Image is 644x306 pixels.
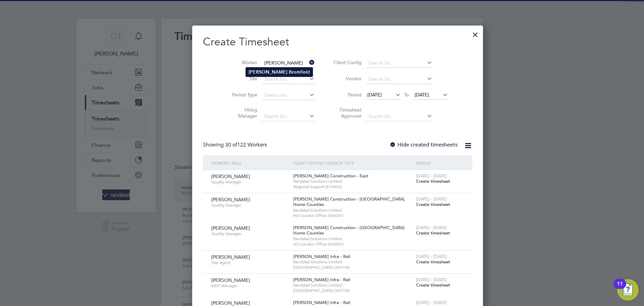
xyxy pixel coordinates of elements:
span: MEP MAnager [211,283,288,289]
span: [PERSON_NAME] [211,254,250,260]
label: Hide created timesheets [389,141,458,148]
h2: Create Timesheet [203,35,472,49]
span: Regional Support (51A002) [293,184,413,189]
span: [PERSON_NAME] [211,300,250,306]
div: Worker / Role [210,155,291,171]
input: Search for... [262,58,315,68]
span: Site Agent [211,260,288,265]
span: [PERSON_NAME] Construction - East [293,173,368,179]
li: field [246,68,313,77]
span: Randstad Solutions Limited [293,236,413,242]
span: [PERSON_NAME] [211,277,250,283]
div: Showing [203,141,268,148]
span: Randstad Solutions Limited [293,179,413,184]
input: Search for... [366,112,432,121]
input: Search for... [366,75,432,84]
span: [GEOGRAPHIC_DATA] (300148) [293,265,413,270]
input: Search for... [262,75,315,84]
span: [DATE] - [DATE] [416,173,447,179]
span: [PERSON_NAME] Infra - Rail [293,277,350,282]
span: [DATE] [367,92,382,98]
span: Create timesheet [416,178,450,184]
span: Create timesheet [416,202,450,207]
span: [PERSON_NAME] Infra - Rail [293,254,350,259]
span: [DATE] [415,92,429,98]
label: Worker [227,59,257,65]
span: [DATE] - [DATE] [416,254,447,259]
input: Search for... [366,58,432,68]
span: HO London Office (54A001) [293,242,413,247]
span: Create timesheet [416,282,450,288]
span: [PERSON_NAME] Construction - [GEOGRAPHIC_DATA] Home Counties [293,225,405,236]
span: 122 Workers [225,141,267,148]
span: [PERSON_NAME] [211,225,250,231]
span: [DATE] - [DATE] [416,196,447,202]
label: Period [331,92,362,98]
button: Open Resource Center, 11 new notifications [617,279,639,301]
span: [PERSON_NAME] Infra - Rail [293,300,350,305]
div: Period [414,155,466,171]
span: Create timesheet [416,259,450,265]
label: Site [227,76,257,82]
span: [PERSON_NAME] Construction - [GEOGRAPHIC_DATA] Home Counties [293,196,405,208]
span: Create timesheet [416,230,450,236]
span: 30 of [225,141,237,148]
div: Client Config / Vendor / Site [291,155,414,171]
label: Hiring Manager [227,107,257,119]
input: Select one [262,91,315,100]
label: Period Type [227,92,257,98]
div: 11 [617,284,623,293]
span: Quality Manager [211,231,288,236]
span: Randstad Solutions Limited [293,259,413,265]
span: Randstad Solutions Limited [293,282,413,288]
span: To [402,90,411,99]
span: [GEOGRAPHIC_DATA] (300148) [293,288,413,293]
label: Timesheet Approver [331,107,362,119]
b: Brom [289,69,301,75]
span: [PERSON_NAME] [211,196,250,203]
label: Vendor [331,76,362,82]
span: [DATE] - [DATE] [416,225,447,230]
label: Client Config [331,59,362,65]
span: Quality Manager [211,179,288,185]
span: HO London Office (54A001) [293,213,413,218]
b: [PERSON_NAME] [249,69,287,75]
span: [DATE] - [DATE] [416,300,447,305]
span: [DATE] - [DATE] [416,277,447,282]
span: Quality Manager [211,203,288,208]
input: Search for... [262,112,315,121]
span: [PERSON_NAME] [211,173,250,179]
span: Randstad Solutions Limited [293,208,413,213]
